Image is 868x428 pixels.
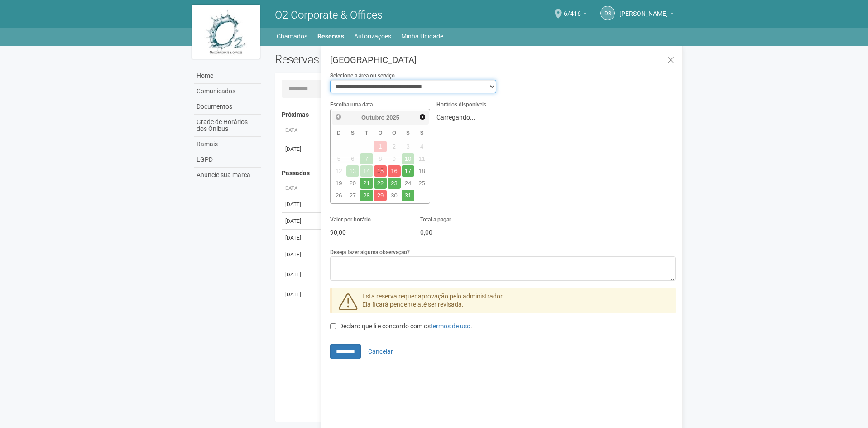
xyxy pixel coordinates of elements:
[332,165,345,177] span: 12
[436,113,572,121] p: Carregando...
[346,165,360,177] span: 13
[392,130,396,135] span: Quinta
[282,170,670,177] h4: Passadas
[362,344,399,359] button: Cancelar
[194,84,261,99] a: Comunicados
[275,9,383,21] span: O2 Corporate & Offices
[401,30,443,43] a: Minha Unidade
[360,190,373,201] a: 28
[318,138,579,161] td: Sala de Reunião Interna 1 Bloco 2 (até 30 pessoas)
[194,168,261,183] a: Anuncie sua marca
[388,165,401,177] a: 16
[388,153,401,164] span: 9
[330,322,472,331] label: Declaro que li e concordo com os .
[332,178,345,189] a: 19
[332,190,345,201] a: 26
[318,230,579,246] td: Sala de Reunião Interna 2 Bloco 2 (até 30 pessoas)
[360,153,373,164] span: 7
[360,178,373,189] a: 21
[402,153,415,164] span: 10
[361,114,384,121] span: Outubro
[317,30,344,43] a: Reservas
[360,165,373,177] span: 14
[282,286,318,303] td: [DATE]
[415,165,428,177] a: 18
[374,178,387,189] a: 22
[330,248,410,256] label: Deseja fazer alguma observação?
[436,101,486,109] label: Horários disponíveis
[282,246,318,263] td: [DATE]
[318,213,579,230] td: Área Coffee Break (Pré-Função) Bloco 4
[374,141,387,152] span: 1
[330,72,395,80] label: Selecione a área ou serviço
[600,6,615,20] a: DS
[282,213,318,230] td: [DATE]
[420,130,424,135] span: Sábado
[330,101,373,109] label: Escolha uma data
[374,190,387,201] a: 29
[194,137,261,152] a: Ramais
[318,123,579,138] th: Área ou Serviço
[337,130,340,135] span: Domingo
[419,113,426,120] span: Próximo
[318,181,579,196] th: Área ou Serviço
[282,181,318,196] th: Data
[194,152,261,168] a: LGPD
[388,141,401,152] span: 2
[318,196,579,213] td: Sala de Reunião Interna 2 Bloco 2 (até 30 pessoas)
[194,115,261,137] a: Grade de Horários dos Ônibus
[365,130,368,135] span: Terça
[330,216,371,224] label: Valor por horário
[374,153,387,164] span: 8
[194,99,261,115] a: Documentos
[318,263,579,286] td: Sala de Reunião Externa 1A (até 8 pessoas)
[402,178,415,189] a: 24
[378,130,382,135] span: Quarta
[564,11,587,19] a: 6/416
[330,288,676,313] div: Esta reserva requer aprovação pelo administrador. Ela ficará pendente até ser revisada.
[277,30,307,43] a: Chamados
[282,196,318,213] td: [DATE]
[415,153,428,164] span: 11
[330,323,336,329] input: Declaro que li e concordo com ostermos de uso.
[346,190,360,201] a: 27
[354,30,391,43] a: Autorizações
[619,1,668,17] span: Daniel Santos
[402,141,415,152] span: 3
[346,153,360,164] span: 6
[318,246,579,263] td: Sala de Reunião Interna 2 Bloco 2 (até 30 pessoas)
[415,178,428,189] a: 25
[330,55,676,64] h3: [GEOGRAPHIC_DATA]
[420,228,496,236] p: 0,00
[318,286,579,303] td: Sala de Reunião Externa 1A (até 8 pessoas)
[388,178,401,189] a: 23
[415,141,428,152] span: 4
[402,190,415,201] a: 31
[346,178,360,189] a: 20
[420,216,451,224] label: Total a pagar
[333,111,343,122] a: Anterior
[192,5,260,59] img: logo.jpg
[406,130,410,135] span: Sexta
[335,113,342,120] span: Anterior
[374,165,387,177] a: 15
[388,190,401,201] a: 30
[332,153,345,164] span: 5
[417,111,428,122] a: Próximo
[351,130,355,135] span: Segunda
[619,11,674,19] a: [PERSON_NAME]
[282,230,318,246] td: [DATE]
[282,123,318,138] th: Data
[431,322,470,330] a: termos de uso
[386,114,399,121] span: 2025
[275,53,469,66] h2: Reservas
[282,263,318,286] td: [DATE]
[194,68,261,84] a: Home
[282,138,318,161] td: [DATE]
[564,1,581,17] span: 6/416
[282,111,670,118] h4: Próximas
[330,228,406,236] p: 90,00
[402,165,415,177] a: 17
